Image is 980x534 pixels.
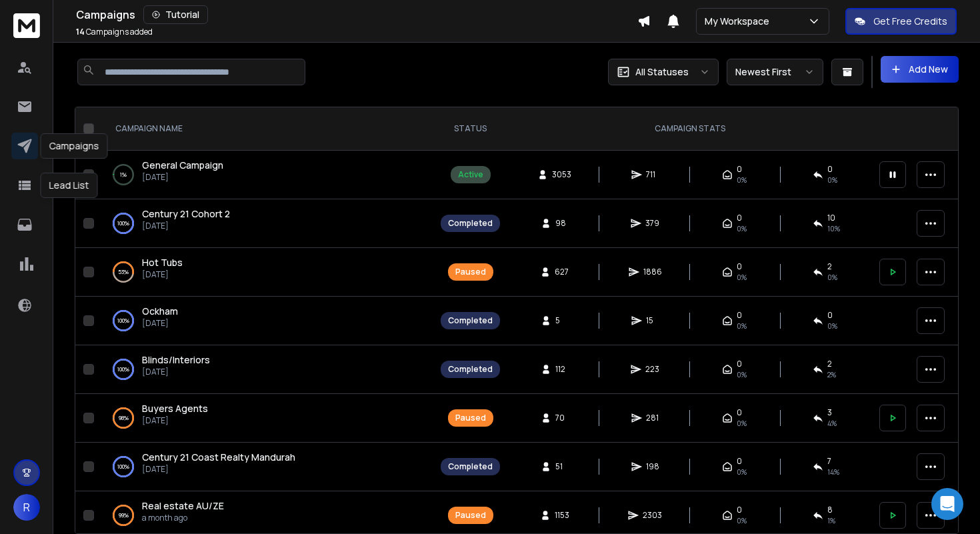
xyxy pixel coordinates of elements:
span: 10 % [827,223,840,234]
p: [DATE] [142,415,208,426]
span: Ockham [142,305,178,317]
p: [DATE] [142,464,295,475]
td: 1%General Campaign[DATE] [99,151,433,199]
span: 0% [737,223,747,234]
td: 98%Buyers Agents[DATE] [99,394,433,443]
span: 1 % [827,515,835,526]
p: 100 % [117,314,129,327]
span: 0% [737,515,747,526]
p: 98 % [119,411,129,425]
span: 0% [737,418,747,429]
span: 14 % [827,467,839,477]
span: 0 [737,359,742,369]
span: 112 [555,364,569,375]
div: Completed [448,364,493,375]
span: 0 [737,456,742,467]
div: Paused [455,510,486,521]
p: 99 % [119,509,129,522]
button: Get Free Credits [845,8,957,35]
a: Buyers Agents [142,402,208,415]
span: 15 [646,315,659,326]
span: 1886 [643,267,662,277]
span: 0 [737,213,742,223]
p: 53 % [118,265,129,279]
span: Century 21 Coast Realty Mandurah [142,451,295,463]
span: 2 % [827,369,836,380]
span: General Campaign [142,159,223,171]
div: Paused [455,413,486,423]
span: 70 [555,413,569,423]
div: Open Intercom Messenger [931,488,963,520]
td: 53%Hot Tubs[DATE] [99,248,433,297]
span: Buyers Agents [142,402,208,415]
div: Completed [448,315,493,326]
a: Century 21 Cohort 2 [142,207,230,221]
div: Completed [448,218,493,229]
span: 0 [737,407,742,418]
div: Active [458,169,483,180]
td: 100%Century 21 Cohort 2[DATE] [99,199,433,248]
p: [DATE] [142,172,223,183]
td: 100%Blinds/Interiors[DATE] [99,345,433,394]
th: STATUS [433,107,508,151]
span: 51 [555,461,569,472]
span: Century 21 Cohort 2 [142,207,230,220]
span: 0 [737,261,742,272]
span: 0 % [827,175,837,185]
span: 0 [737,310,742,321]
p: 100 % [117,217,129,230]
a: Hot Tubs [142,256,183,269]
span: 8 [827,505,833,515]
span: 223 [645,364,659,375]
span: 0 % [827,272,837,283]
span: 3 [827,407,832,418]
span: 10 [827,213,835,223]
span: 0 [737,164,742,175]
span: 0 % [827,321,837,331]
th: CAMPAIGN NAME [99,107,433,151]
td: 100%Century 21 Coast Realty Mandurah[DATE] [99,443,433,491]
span: 281 [646,413,659,423]
div: Paused [455,267,486,277]
a: General Campaign [142,159,223,172]
span: Real estate AU/ZE [142,499,224,512]
button: Newest First [727,59,823,85]
th: CAMPAIGN STATS [508,107,871,151]
p: [DATE] [142,221,230,231]
p: [DATE] [142,269,183,280]
button: R [13,494,40,521]
div: Campaigns [76,5,637,24]
p: My Workspace [705,15,775,28]
span: 0% [737,272,747,283]
p: Get Free Credits [873,15,947,28]
p: 100 % [117,460,129,473]
a: Blinds/Interiors [142,353,210,367]
button: Tutorial [143,5,208,24]
div: Lead List [41,173,98,198]
p: 1 % [120,168,127,181]
span: 0% [737,369,747,380]
span: 2 [827,261,832,272]
span: Blinds/Interiors [142,353,210,366]
span: 5 [555,315,569,326]
a: Century 21 Coast Realty Mandurah [142,451,295,464]
span: 14 [76,26,85,37]
p: All Statuses [635,65,689,79]
span: 98 [555,218,569,229]
span: Hot Tubs [142,256,183,269]
span: 0% [737,175,747,185]
span: 198 [646,461,659,472]
span: 0% [737,467,747,477]
p: Campaigns added [76,27,153,37]
p: [DATE] [142,318,178,329]
td: 100%Ockham[DATE] [99,297,433,345]
span: 0 [737,505,742,515]
button: Add New [881,56,959,83]
span: 379 [645,218,659,229]
p: [DATE] [142,367,210,377]
span: 711 [646,169,659,180]
p: 100 % [117,363,129,376]
span: 0 [827,310,833,321]
span: 2 [827,359,832,369]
